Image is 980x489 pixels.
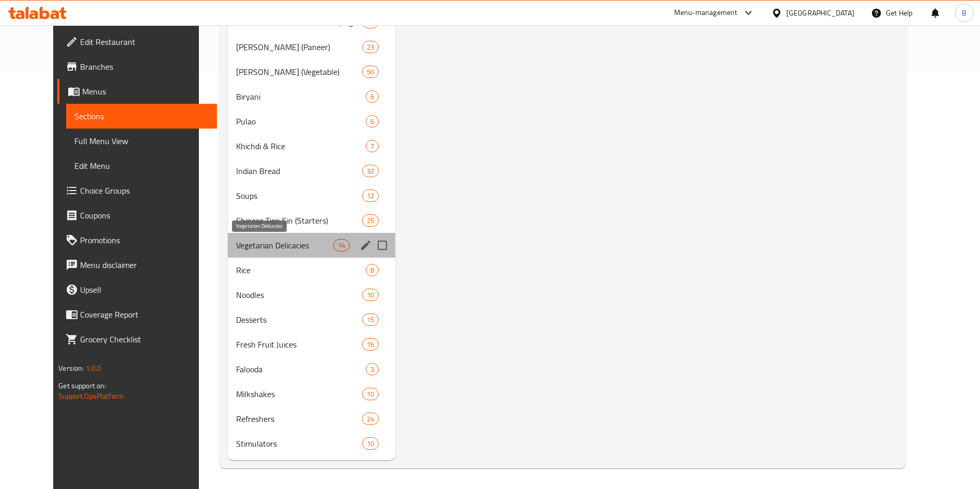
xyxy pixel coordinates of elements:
div: items [366,115,379,128]
span: 23 [363,42,378,52]
span: Full Menu View [74,135,209,147]
span: Choice Groups [80,184,209,197]
span: Fresh Fruit Juices [236,338,362,351]
span: 3 [366,365,378,374]
span: Grocery Checklist [80,333,209,345]
span: Vegetarian Delicacies [236,239,333,251]
span: Coverage Report [80,308,209,321]
a: Grocery Checklist [57,327,217,352]
div: Menu-management [674,7,738,19]
span: Indian Bread [236,165,362,177]
div: Milkshakes10 [228,382,395,406]
div: Fresh Fruit Juices16 [228,332,395,357]
span: 16 [363,340,378,350]
div: Pulao6 [228,109,395,134]
div: items [362,413,379,425]
span: Refreshers [236,413,362,425]
a: Coupons [57,203,217,228]
a: Full Menu View [66,129,217,153]
div: items [366,140,379,152]
div: [GEOGRAPHIC_DATA] [786,7,854,19]
span: Stimulators [236,437,362,450]
span: Coupons [80,209,209,222]
div: items [362,289,379,301]
span: Get support on: [58,379,106,392]
div: Refreshers24 [228,406,395,431]
span: Milkshakes [236,388,362,400]
span: Rice [236,264,366,276]
div: Falooda3 [228,357,395,382]
div: Biryani6 [228,84,395,109]
div: Stimulators10 [228,431,395,456]
div: items [366,90,379,103]
div: Khichdi & Rice7 [228,134,395,159]
a: Branches [57,54,217,79]
div: items [362,313,379,326]
a: Edit Menu [66,153,217,178]
div: Shakahari Pakwan (Paneer) [236,41,362,53]
span: Chinese Tien Sin (Starters) [236,214,362,227]
span: Biryani [236,90,366,103]
span: 14 [334,241,349,250]
div: Rice8 [228,258,395,282]
span: Menu disclaimer [80,259,209,271]
a: Choice Groups [57,178,217,203]
span: 6 [366,117,378,127]
div: Vegetarian Delicacies14edit [228,233,395,258]
div: items [362,41,379,53]
div: items [362,190,379,202]
span: Falooda [236,363,366,375]
span: 10 [363,439,378,449]
span: 15 [363,315,378,325]
span: 24 [363,414,378,424]
span: Soups [236,190,362,202]
div: Shakahari Pakwan (Vegetable) [236,66,362,78]
span: Pulao [236,115,366,128]
span: 8 [366,265,378,275]
a: Promotions [57,228,217,253]
span: 50 [363,67,378,77]
a: Sections [66,104,217,129]
div: Noodles10 [228,282,395,307]
a: Menus [57,79,217,104]
span: Khichdi & Rice [236,140,366,152]
div: items [333,239,350,251]
span: Noodles [236,289,362,301]
span: Menus [82,85,209,98]
div: items [362,66,379,78]
span: Edit Restaurant [80,36,209,48]
div: items [362,165,379,177]
div: Chinese Tien Sin (Starters)25 [228,208,395,233]
span: Branches [80,60,209,73]
span: Version: [58,361,84,375]
span: 10 [363,389,378,399]
div: items [366,264,379,276]
span: Sections [74,110,209,122]
span: 7 [366,141,378,151]
span: 25 [363,216,378,226]
a: Coverage Report [57,302,217,327]
span: B [962,7,967,19]
span: Upsell [80,283,209,296]
a: Support.OpsPlatform [58,389,124,403]
div: items [362,214,379,227]
span: Desserts [236,313,362,326]
a: Upsell [57,277,217,302]
div: items [366,363,379,375]
a: Edit Restaurant [57,29,217,54]
span: 12 [363,191,378,201]
span: 1.0.0 [86,361,102,375]
span: Edit Menu [74,160,209,172]
div: Desserts15 [228,307,395,332]
div: items [362,437,379,450]
div: items [362,388,379,400]
a: Menu disclaimer [57,253,217,277]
